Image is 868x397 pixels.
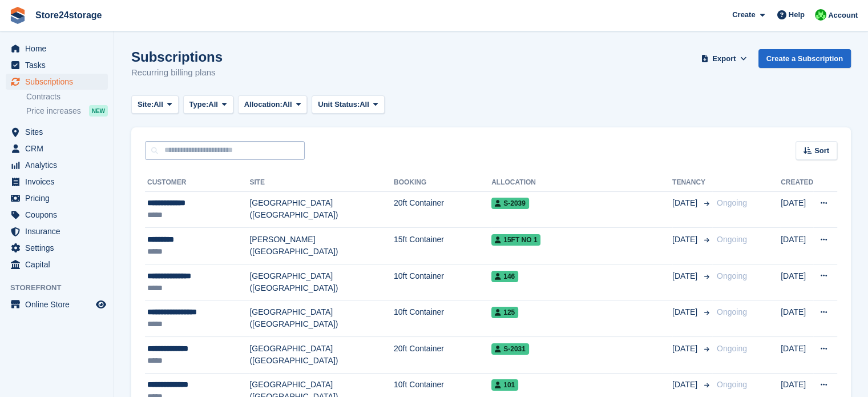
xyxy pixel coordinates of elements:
td: [PERSON_NAME] ([GEOGRAPHIC_DATA]) [249,228,394,264]
span: Ongoing [717,380,747,389]
button: Site: All [131,95,179,114]
th: Site [249,174,394,192]
span: Settings [25,240,94,256]
button: Export [699,49,749,68]
span: [DATE] [672,343,700,355]
span: Storefront [10,282,114,294]
span: 146 [491,271,518,282]
span: Ongoing [717,344,747,353]
td: 20ft Container [394,191,491,228]
span: Home [25,41,94,57]
span: Sites [25,124,94,140]
td: 10ft Container [394,300,491,337]
a: menu [6,240,108,256]
span: Insurance [25,223,94,239]
span: [DATE] [672,270,700,282]
span: S-2039 [491,198,529,209]
span: [DATE] [672,379,700,391]
a: menu [6,41,108,57]
span: All [282,99,292,110]
span: Site: [138,99,154,110]
img: Tracy Harper [815,9,826,21]
a: menu [6,256,108,272]
span: Ongoing [717,271,747,280]
span: S-2031 [491,343,529,355]
a: Contracts [26,91,108,102]
span: Invoices [25,174,94,190]
a: menu [6,223,108,239]
span: Export [712,53,736,65]
span: Coupons [25,207,94,223]
td: [GEOGRAPHIC_DATA] ([GEOGRAPHIC_DATA]) [249,264,394,300]
span: All [360,99,369,110]
th: Allocation [491,174,672,192]
span: Pricing [25,190,94,206]
a: Create a Subscription [758,49,851,68]
span: Create [732,9,755,21]
span: Sort [814,145,829,157]
a: menu [6,207,108,223]
span: Capital [25,256,94,272]
td: [GEOGRAPHIC_DATA] ([GEOGRAPHIC_DATA]) [249,300,394,337]
span: Type: [189,99,209,110]
td: 10ft Container [394,264,491,300]
td: 20ft Container [394,337,491,374]
span: Price increases [26,106,81,117]
a: menu [6,74,108,90]
span: Ongoing [717,307,747,316]
span: Allocation: [244,99,282,110]
span: [DATE] [672,306,700,318]
a: menu [6,157,108,173]
td: 15ft Container [394,228,491,264]
td: [DATE] [781,191,813,228]
span: CRM [25,141,94,157]
td: [DATE] [781,337,813,374]
span: Ongoing [717,198,747,207]
span: 15FT No 1 [491,234,540,246]
span: 125 [491,307,518,318]
span: All [208,99,218,110]
span: Help [789,9,805,21]
a: menu [6,174,108,190]
a: Preview store [94,298,108,311]
span: Account [828,10,858,21]
th: Customer [145,174,249,192]
a: menu [6,141,108,157]
span: 101 [491,379,518,391]
span: Ongoing [717,235,747,244]
button: Type: All [183,95,233,114]
h1: Subscriptions [131,49,223,65]
button: Allocation: All [238,95,308,114]
div: NEW [89,105,108,117]
span: All [154,99,163,110]
span: [DATE] [672,234,700,246]
a: menu [6,190,108,206]
td: [GEOGRAPHIC_DATA] ([GEOGRAPHIC_DATA]) [249,191,394,228]
a: menu [6,57,108,73]
a: Price increases NEW [26,105,108,117]
span: Unit Status: [318,99,360,110]
span: Tasks [25,57,94,73]
th: Booking [394,174,491,192]
th: Tenancy [672,174,712,192]
td: [GEOGRAPHIC_DATA] ([GEOGRAPHIC_DATA]) [249,337,394,374]
img: stora-icon-8386f47178a22dfd0bd8f6a31ec36ba5ce8667c1dd55bd0f319d3a0aa187defe.svg [9,7,26,24]
span: Subscriptions [25,74,94,90]
td: [DATE] [781,264,813,300]
button: Unit Status: All [312,95,384,114]
span: Online Store [25,296,94,312]
span: [DATE] [672,197,700,209]
td: [DATE] [781,228,813,264]
a: menu [6,296,108,312]
p: Recurring billing plans [131,66,223,79]
a: Store24storage [31,6,107,25]
td: [DATE] [781,300,813,337]
a: menu [6,124,108,140]
span: Analytics [25,157,94,173]
th: Created [781,174,813,192]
